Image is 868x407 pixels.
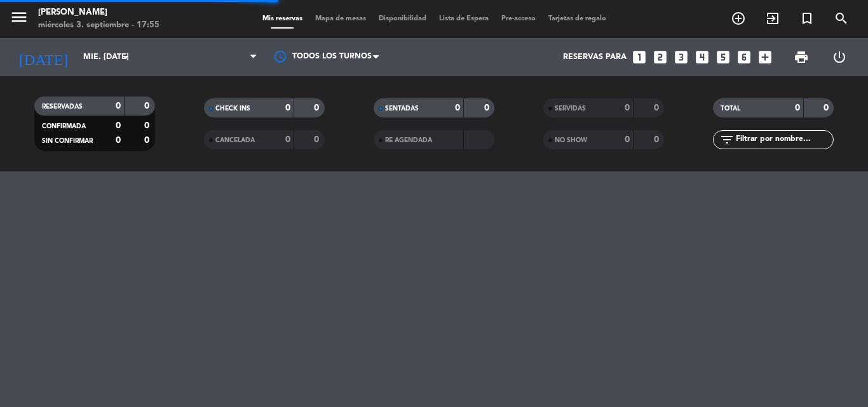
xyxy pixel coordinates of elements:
i: looks_5 [715,49,731,65]
i: [DATE] [10,43,77,71]
strong: 0 [795,103,800,112]
strong: 0 [824,103,831,112]
i: power_settings_new [832,50,847,65]
span: SERVIDAS [555,105,586,112]
span: RESERVADAS [42,103,83,110]
span: RE AGENDADA [385,137,432,143]
span: Reservas para [563,53,627,62]
i: filter_list [719,132,735,147]
span: SENTADAS [385,105,419,112]
strong: 0 [625,103,630,112]
i: looks_4 [694,49,710,65]
span: CHECK INS [215,105,250,112]
i: looks_6 [736,49,752,65]
strong: 0 [455,103,460,112]
span: Tarjetas de regalo [542,15,613,22]
strong: 0 [625,135,630,144]
strong: 0 [116,121,121,130]
strong: 0 [484,103,492,112]
span: print [794,50,809,65]
i: looks_one [631,49,648,65]
span: NO SHOW [555,137,587,143]
strong: 0 [314,135,322,144]
span: CANCELADA [215,137,255,143]
div: [PERSON_NAME] [38,6,159,19]
span: CONFIRMADA [42,123,86,130]
strong: 0 [314,103,322,112]
span: Pre-acceso [495,15,542,22]
span: TOTAL [721,105,740,112]
i: add_circle_outline [731,11,746,26]
i: add_box [757,49,773,65]
i: menu [10,8,29,27]
strong: 0 [654,135,661,144]
i: looks_two [652,49,668,65]
i: turned_in_not [799,11,815,26]
span: Mapa de mesas [309,15,372,22]
strong: 0 [116,136,121,145]
i: arrow_drop_down [118,50,133,65]
strong: 0 [285,103,290,112]
button: menu [10,8,29,31]
span: Disponibilidad [372,15,433,22]
span: Lista de Espera [433,15,495,22]
strong: 0 [144,121,152,130]
i: search [834,11,849,26]
i: exit_to_app [765,11,780,26]
strong: 0 [285,135,290,144]
div: LOG OUT [820,38,858,76]
span: Mis reservas [256,15,309,22]
input: Filtrar por nombre... [735,133,833,147]
div: miércoles 3. septiembre - 17:55 [38,19,159,32]
strong: 0 [144,136,152,145]
strong: 0 [116,102,121,110]
span: SIN CONFIRMAR [42,138,93,144]
i: looks_3 [673,49,689,65]
strong: 0 [144,102,152,110]
strong: 0 [654,103,661,112]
